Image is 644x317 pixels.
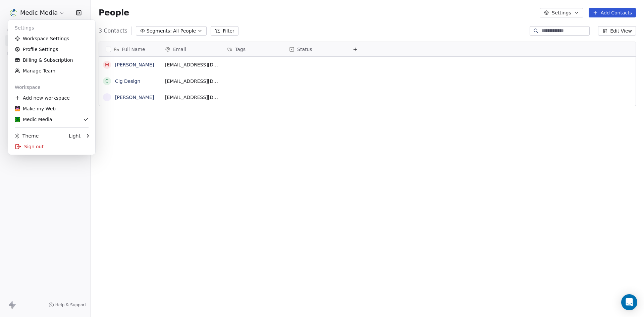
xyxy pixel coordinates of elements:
div: grid [99,57,161,305]
span: Full Name [122,46,145,53]
div: Open Intercom Messenger [621,294,637,310]
a: [PERSON_NAME] [115,62,154,67]
a: Billing & Subscription [11,55,93,65]
div: Settings [11,22,93,33]
div: Medic Media [15,116,52,123]
span: [EMAIL_ADDRESS][DOMAIN_NAME] [165,61,219,68]
span: Tools [5,106,21,116]
div: M [105,61,109,68]
span: Email [173,46,186,53]
button: Settings [540,8,583,17]
button: Filter [211,26,238,36]
div: grid [161,57,636,305]
span: Help & Support [55,302,86,308]
span: All People [173,28,196,35]
a: Profile Settings [11,44,93,55]
div: Theme [15,133,39,139]
div: Sign out [11,141,93,152]
span: People [99,8,129,18]
span: Medic Media [20,8,58,17]
button: Add Contacts [589,8,636,17]
button: Edit View [598,26,636,36]
span: Status [297,46,312,53]
span: Tags [235,46,246,53]
div: Make my Web [15,105,56,112]
div: Add new workspace [11,93,93,103]
span: [EMAIL_ADDRESS][DOMAIN_NAME] [165,94,219,101]
span: 3 Contacts [99,27,127,35]
img: Logoicon.png [15,117,20,122]
span: Marketing [4,48,32,58]
div: Workspace [11,82,93,93]
img: favicon-orng.png [15,106,20,111]
div: C [105,77,109,85]
a: [PERSON_NAME] [115,95,154,100]
div: I [106,94,108,101]
div: Light [69,133,80,139]
a: Workspace Settings [11,33,93,44]
a: Cig Design [115,78,140,84]
span: Contacts [4,25,30,35]
img: Logoicon.png [9,9,17,17]
span: Sales [5,83,22,93]
span: [EMAIL_ADDRESS][DOMAIN_NAME] [165,78,219,85]
span: Segments: [147,28,172,35]
a: Manage Team [11,65,93,76]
